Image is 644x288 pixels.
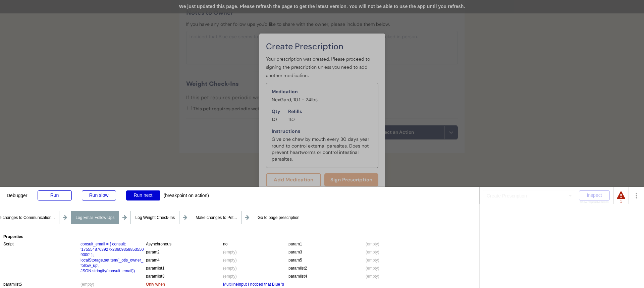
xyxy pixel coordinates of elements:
[80,282,94,287] div: (empty)
[366,249,379,255] div: (empty)
[164,187,209,198] div: (breakpoint on action)
[366,241,379,247] div: (empty)
[288,257,366,262] div: param5
[191,211,241,224] div: Make changes to Pet...
[617,200,625,203] div: 1
[3,241,80,246] div: Script
[288,274,366,278] div: paramlist4
[38,190,72,200] div: Run
[146,257,223,262] div: param4
[288,241,366,246] div: param1
[223,249,237,255] div: (empty)
[223,241,227,247] div: no
[7,187,28,198] div: Debugger
[146,249,223,254] div: param2
[130,211,179,224] div: Log Weight Check-Ins
[366,266,379,271] div: (empty)
[223,266,237,271] div: (empty)
[3,235,476,239] div: Properties
[253,211,304,224] div: Go to page prescription
[80,241,144,274] div: consult_email = { consult: '1755548763927x236093588535509000' }; localStorage.setItem('_otis_owne...
[146,266,223,270] div: paramlist1
[3,282,80,286] div: paramlist5
[146,282,223,286] div: Only when
[71,211,119,224] div: Log Email Follow Ups
[146,274,223,278] div: paramlist3
[288,249,366,254] div: param3
[366,274,379,279] div: (empty)
[366,257,379,263] div: (empty)
[82,190,116,200] div: Run slow
[223,274,237,279] div: (empty)
[288,266,366,270] div: paramlist2
[126,190,160,200] div: Run next
[223,257,237,263] div: (empty)
[146,241,223,246] div: Asynchronous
